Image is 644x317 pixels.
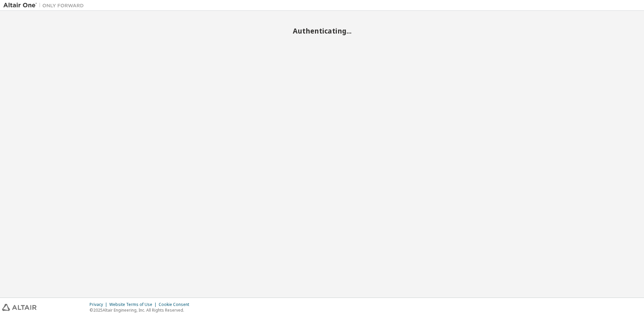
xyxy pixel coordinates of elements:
[3,27,641,35] h2: Authenticating...
[90,302,109,307] div: Privacy
[109,302,159,307] div: Website Terms of Use
[2,304,37,311] img: altair_logo.svg
[90,307,193,313] p: © 2025 Altair Engineering, Inc. All Rights Reserved.
[159,302,193,307] div: Cookie Consent
[3,2,87,9] img: Altair One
